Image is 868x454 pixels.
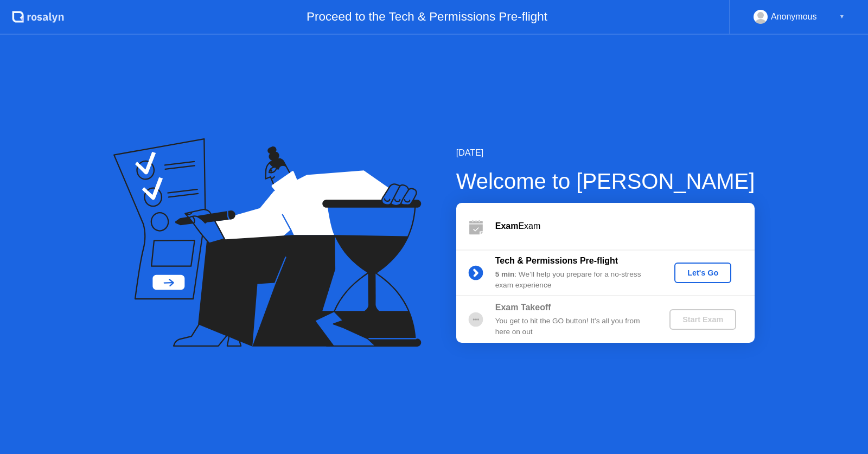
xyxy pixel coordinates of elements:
div: ▼ [839,10,845,24]
div: Let's Go [679,268,727,277]
div: You get to hit the GO button! It’s all you from here on out [495,316,652,338]
b: 5 min [495,270,515,278]
div: [DATE] [456,146,755,159]
div: Exam [495,220,755,233]
div: : We’ll help you prepare for a no-stress exam experience [495,269,652,291]
button: Start Exam [669,309,736,330]
div: Start Exam [674,315,732,324]
b: Exam [495,221,519,231]
div: Welcome to [PERSON_NAME] [456,165,755,197]
div: Anonymous [771,10,817,24]
b: Tech & Permissions Pre-flight [495,256,618,265]
button: Let's Go [674,263,731,283]
b: Exam Takeoff [495,303,551,312]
